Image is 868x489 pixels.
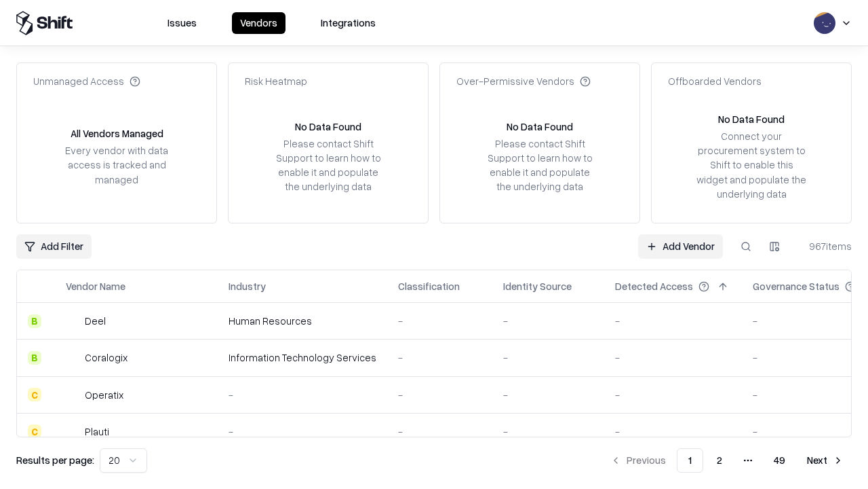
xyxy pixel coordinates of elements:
[398,424,481,439] div: -
[695,129,808,201] div: Connect your procurement system to Shift to enable this widget and populate the underlying data
[28,351,41,365] div: B
[398,314,481,328] div: -
[85,350,127,365] div: Coralogix
[66,424,79,438] img: Plauti
[799,448,852,473] button: Next
[615,350,731,365] div: -
[85,314,106,328] div: Deel
[229,350,376,365] div: Information Technology Services
[763,448,796,473] button: 49
[66,388,79,401] img: Operatix
[398,279,460,293] div: Classification
[602,448,852,473] nav: pagination
[232,12,285,34] button: Vendors
[272,137,384,194] div: Please contact Shift Support to learn how to enable it and populate the underlying data
[66,279,125,293] div: Vendor Name
[638,234,723,259] a: Add Vendor
[398,350,481,365] div: -
[503,279,572,293] div: Identity Source
[398,388,481,402] div: -
[507,120,573,134] div: No Data Found
[456,74,591,88] div: Over-Permissive Vendors
[85,424,109,439] div: Plauti
[615,279,693,293] div: Detected Access
[245,74,307,88] div: Risk Heatmap
[677,448,703,473] button: 1
[753,279,840,293] div: Governance Status
[668,74,762,88] div: Offboarded Vendors
[28,424,41,438] div: C
[85,388,123,402] div: Operatix
[60,143,173,186] div: Every vendor with data access is tracked and managed
[159,12,205,34] button: Issues
[16,234,92,259] button: Add Filter
[615,314,731,328] div: -
[66,351,79,365] img: Coralogix
[28,314,41,328] div: B
[503,314,593,328] div: -
[16,453,94,467] p: Results per page:
[229,388,376,402] div: -
[503,388,593,402] div: -
[66,314,79,328] img: Deel
[797,239,852,253] div: 967 items
[33,74,140,88] div: Unmanaged Access
[706,448,733,473] button: 2
[615,388,731,402] div: -
[615,424,731,439] div: -
[484,137,596,194] div: Please contact Shift Support to learn how to enable it and populate the underlying data
[718,112,785,126] div: No Data Found
[229,424,376,439] div: -
[503,424,593,439] div: -
[229,314,376,328] div: Human Resources
[229,279,266,293] div: Industry
[28,388,41,401] div: C
[503,350,593,365] div: -
[295,120,361,134] div: No Data Found
[313,12,384,34] button: Integrations
[71,126,163,141] div: All Vendors Managed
